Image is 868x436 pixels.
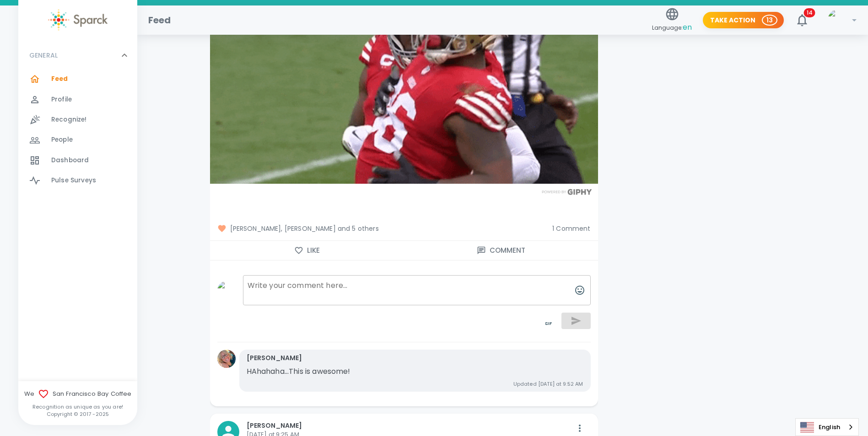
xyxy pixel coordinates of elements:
button: 14 [791,9,813,31]
a: People [18,130,137,150]
p: [PERSON_NAME] [247,421,572,430]
button: Comment [404,241,598,260]
p: GENERAL [29,51,58,60]
p: Recognition as unique as you are! [18,403,137,410]
span: Dashboard [51,156,89,165]
a: Dashboard [18,150,137,170]
span: [PERSON_NAME], [PERSON_NAME] and 5 others [217,224,545,233]
p: 13 [766,16,773,25]
span: 14 [804,8,815,17]
button: Like [210,241,404,260]
a: Profile [18,90,137,110]
p: HAhahaha...This is awesome! [247,366,521,377]
span: Language: [652,21,692,34]
span: en [683,22,692,32]
img: Picture of David [828,9,850,31]
a: Sparck logo [18,9,137,31]
a: English [796,419,858,436]
span: We San Francisco Bay Coffee [18,388,137,399]
a: Feed [18,69,137,89]
aside: Language selected: English [795,418,859,436]
img: Powered by GIPHY [539,189,594,195]
button: Language:en [648,4,695,37]
span: Profile [51,95,72,104]
img: Picture of David Gutierrez [217,281,236,299]
button: toggle password visibility [538,313,560,335]
a: Pulse Surveys [18,170,137,191]
p: [PERSON_NAME] [247,353,302,362]
button: Take Action 13 [703,12,784,29]
p: Copyright © 2017 - 2025 [18,410,137,418]
img: Picture of Emily Eaton [217,350,236,368]
div: GENERAL [18,69,137,194]
span: Pulse Surveys [51,176,96,185]
img: Sparck logo [48,9,108,31]
div: Language [795,418,859,436]
span: Recognize! [51,115,87,124]
a: Recognize! [18,110,137,130]
span: People [51,135,73,144]
p: Updated [DATE] at 9:52 AM [513,381,583,388]
div: GENERAL [18,42,137,69]
span: 1 Comment [552,224,590,233]
h1: Feed [148,13,171,27]
span: Feed [51,74,68,84]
